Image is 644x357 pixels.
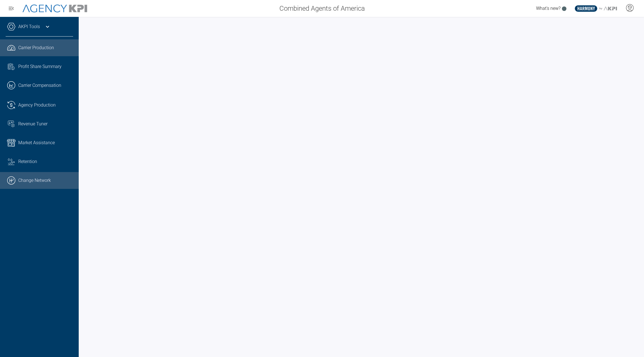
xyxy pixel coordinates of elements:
span: Carrier Production [18,44,54,51]
div: Retention [18,158,73,165]
span: Market Assistance [18,139,55,146]
span: Profit Share Summary [18,63,62,70]
img: AgencyKPI [22,4,87,13]
span: Revenue Tuner [18,121,48,127]
span: Agency Production [18,102,56,109]
a: AKPI Tools [18,23,40,30]
span: What's new? [536,6,561,11]
span: Carrier Compensation [18,82,61,89]
span: Combined Agents of America [279,3,365,13]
